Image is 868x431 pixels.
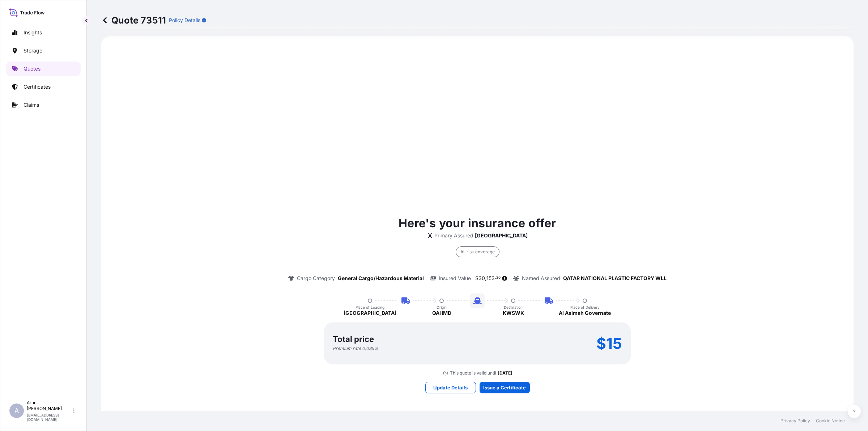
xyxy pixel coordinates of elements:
p: Storage [24,47,42,54]
p: KWSWK [503,309,524,317]
a: Storage [6,43,81,58]
span: , [485,276,486,281]
a: Certificates [6,80,81,94]
button: Update Details [425,382,476,393]
p: Al Asimah Governate [559,309,611,317]
p: This quote is valid until [450,370,496,376]
p: Claims [24,101,39,109]
p: QAHMD [432,309,451,317]
a: Privacy Policy [780,418,810,424]
p: Cargo Category [297,275,335,282]
p: $15 [596,338,622,349]
p: General Cargo/Hazardous Material [338,275,424,282]
p: Premium rate 0.035 % [333,346,378,351]
p: Origin [437,305,447,309]
button: Issue a Certificate [480,382,530,393]
p: [DATE] [498,370,512,376]
span: 30 [478,276,485,281]
a: Claims [6,98,81,112]
p: [EMAIL_ADDRESS][DOMAIN_NAME] [27,413,72,422]
span: 153 [486,276,495,281]
span: . [495,276,496,279]
p: Certificates [24,83,51,90]
p: Place of Loading [356,305,384,309]
p: Insights [24,29,42,36]
p: Arun [PERSON_NAME] [27,400,72,411]
p: Insured Value [439,275,471,282]
div: All risk coverage [456,246,499,257]
a: Quotes [6,62,81,76]
a: Insights [6,25,81,40]
p: [GEOGRAPHIC_DATA] [475,232,528,239]
p: Issue a Certificate [483,384,526,391]
a: Cookie Notice [816,418,845,424]
p: Update Details [433,384,468,391]
p: Policy Details [169,17,200,24]
span: A [14,407,19,414]
p: Here's your insurance offer [399,215,556,232]
p: [GEOGRAPHIC_DATA] [344,309,396,317]
p: Place of Delivery [570,305,600,309]
p: Primary Assured [434,232,473,239]
p: Total price [333,335,374,343]
p: Quotes [24,65,41,72]
span: $ [475,276,478,281]
p: Named Assured [522,275,560,282]
p: Destination [504,305,523,309]
p: Quote 73511 [101,14,166,26]
span: 20 [496,276,501,279]
p: QATAR NATIONAL PLASTIC FACTORY WLL [563,275,667,282]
